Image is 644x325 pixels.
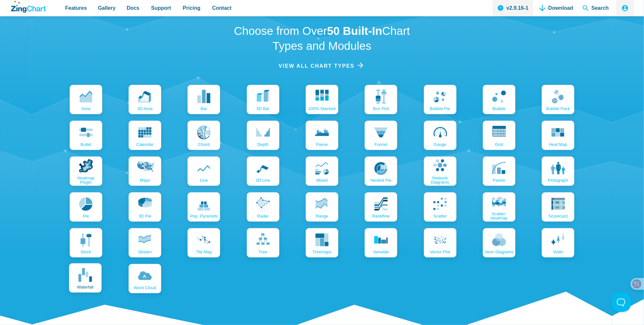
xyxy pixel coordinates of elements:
[129,157,161,186] a: maps
[542,228,574,258] a: violin
[313,250,331,254] span: treemaps
[495,143,503,147] span: grid
[247,192,279,222] a: radar
[424,157,456,186] a: Network Diagrams
[548,178,568,183] span: pictograph
[70,85,102,114] a: area
[306,85,338,114] a: 100% Stacked
[69,263,102,293] a: waterfall
[65,4,87,12] span: Features
[70,192,102,222] a: pie
[188,157,220,186] a: line
[196,250,212,254] span: tile map
[247,85,279,114] a: 3D bar
[424,192,456,222] a: scatter
[542,121,574,150] a: Heat map
[83,214,89,219] span: pie
[129,85,161,114] a: 3D area
[134,286,156,290] span: word cloud
[212,4,232,12] span: Contact
[127,4,139,12] span: Docs
[259,250,267,254] span: tree
[434,143,446,147] span: gauge
[257,214,269,219] span: radar
[257,143,269,147] span: depth
[71,176,101,185] span: Heatmap Plugin
[11,1,48,13] a: ZingChart Logo. Click to return to the homepage
[483,192,515,222] a: scatter-heatmap
[279,62,365,70] a: View all chart Types
[129,121,161,150] a: calendar
[198,143,210,147] span: chord
[129,228,161,258] a: stream
[183,4,200,12] span: Pricing
[70,157,102,186] a: Heatmap Plugin
[70,121,102,150] a: bullet
[308,107,336,111] span: 100% Stacked
[424,85,456,114] a: bubble pie
[247,121,279,150] a: depth
[316,178,328,183] span: mixed
[188,85,220,114] a: bar
[365,228,397,258] a: variwide
[227,23,417,53] h2: Choose from Over Chart Types and Modules
[371,178,392,183] span: nested pie
[201,107,207,111] span: bar
[138,250,152,254] span: stream
[151,4,171,12] span: Support
[493,178,505,183] span: pareto
[484,212,514,220] span: scatter-heatmap
[140,178,150,183] span: maps
[430,107,450,111] span: bubble pie
[200,178,208,183] span: line
[549,214,568,219] span: scorecard
[129,192,161,222] a: 3D pie
[374,143,387,147] span: funnel
[611,292,631,312] iframe: Toggle Customer Support
[553,250,564,254] span: violin
[80,143,91,147] span: bullet
[256,178,270,183] span: 3D line
[542,192,574,222] a: scorecard
[129,264,161,293] a: word cloud
[483,157,515,186] a: pareto
[316,143,328,147] span: flame
[70,228,102,258] a: stock
[98,4,116,12] span: Gallery
[365,121,397,150] a: funnel
[365,192,397,222] a: rankflow
[546,107,570,111] span: bubble pack
[81,107,90,111] span: area
[256,107,269,111] span: 3D bar
[77,285,93,290] span: waterfall
[542,157,574,186] a: pictograph
[327,24,382,37] strong: 50 Built-In
[483,228,515,258] a: venn diagrams
[483,121,515,150] a: grid
[373,107,389,111] span: box plot
[80,250,91,254] span: stock
[306,192,338,222] a: range
[316,214,328,219] span: range
[365,157,397,186] a: nested pie
[136,143,154,147] span: calendar
[373,250,389,254] span: variwide
[426,176,455,185] span: Network Diagrams
[188,121,220,150] a: chord
[485,250,514,254] span: venn diagrams
[306,157,338,186] a: mixed
[365,85,397,114] a: box plot
[433,214,447,219] span: scatter
[306,121,338,150] a: flame
[306,228,338,258] a: treemaps
[247,228,279,258] a: tree
[247,157,279,186] a: 3D line
[279,62,355,70] span: View all chart Types
[137,107,152,111] span: 3D area
[493,107,506,111] span: bubble
[188,228,220,258] a: tile map
[372,214,390,219] span: rankflow
[483,85,515,114] a: bubble
[549,143,567,147] span: Heat map
[542,85,574,114] a: bubble pack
